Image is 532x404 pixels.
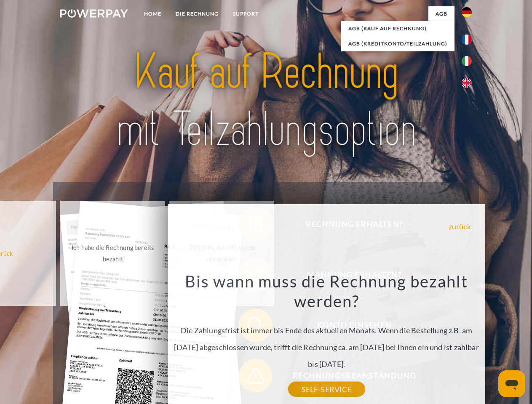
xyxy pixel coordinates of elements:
img: title-powerpay_de.svg [80,40,452,161]
a: agb [428,6,454,21]
a: Home [137,6,168,21]
img: fr [462,35,472,45]
a: DIE RECHNUNG [168,6,226,21]
a: SUPPORT [226,6,266,21]
a: AGB (Kreditkonto/Teilzahlung) [341,36,454,51]
h3: Bis wann muss die Rechnung bezahlt werden? [173,271,480,311]
img: it [462,56,472,66]
a: AGB (Kauf auf Rechnung) [341,21,454,36]
img: de [462,7,472,17]
img: en [462,78,472,88]
img: logo-powerpay-white.svg [60,9,128,18]
a: zurück [449,223,471,230]
iframe: Schaltfläche zum Öffnen des Messaging-Fensters [498,370,525,397]
div: Ich habe die Rechnung bereits bezahlt [65,242,160,265]
a: SELF-SERVICE [288,382,365,397]
div: Die Zahlungsfrist ist immer bis Ende des aktuellen Monats. Wenn die Bestellung z.B. am [DATE] abg... [173,271,480,389]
